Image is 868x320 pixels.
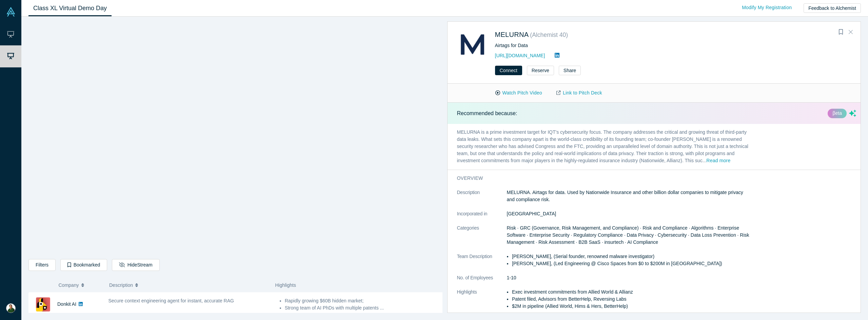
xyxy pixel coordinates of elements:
dt: Highlights [457,289,507,317]
dd: 1-10 [507,274,752,281]
div: Airtags for Data [495,42,721,49]
h3: overview [457,175,742,182]
li: $2M in pipeline (Allied World, Hims & Hers, BetterHelp) [512,303,752,310]
li: Patent filed, Advisors from BetterHelp, Reversing Labs [512,296,752,303]
span: Description [109,278,133,292]
img: Donkit AI's Logo [36,297,50,312]
li: Strong team of AI PhDs with multiple patents ... [285,304,443,312]
p: MELURNA. Airtags for data. Used by Nationwide Insurance and other billion dollar companies to mit... [507,189,752,203]
img: MELURNA's Logo [457,29,488,60]
button: Company [59,278,102,292]
iframe: Alchemist Class XL Demo Day: Vault [29,22,442,254]
li: [PERSON_NAME], (Led Engineering @ Cisco Spaces from $0 to $200M in [GEOGRAPHIC_DATA]) [512,260,752,267]
li: Exec investment commitments from Allied World & Allianz [512,289,752,296]
a: Link to Pitch Deck [549,87,609,99]
dt: Incorporated in [457,210,507,225]
img: Mark Breier's Account [6,303,16,313]
span: Company [59,278,79,292]
button: HideStream [112,259,159,271]
button: Bookmark [836,27,846,37]
dt: Categories [457,225,507,253]
dt: Description [457,189,507,210]
dd: [GEOGRAPHIC_DATA] [507,210,752,217]
div: βeta [828,109,847,118]
p: MELURNA is a prime investment target for IQT's cybersecurity focus. The company addresses the cri... [448,124,761,170]
button: Filters [28,259,56,271]
button: Close [846,27,856,38]
span: Risk · GRC (Governance, Risk Management, and Compliance) · Risk and Compliance · Algorithms · Ent... [507,225,749,245]
button: Feedback to Alchemist [804,3,861,13]
small: ( Alchemist 40 ) [530,31,568,38]
button: Watch Pitch Video [488,87,549,99]
span: Secure context engineering agent for instant, accurate RAG [108,298,234,303]
a: Modify My Registration [735,2,799,14]
button: Read more [706,157,730,165]
p: Recommended because: [457,109,517,118]
a: MELURNA [495,31,529,38]
button: Bookmarked [60,259,107,271]
button: Connect [495,66,522,75]
dt: Team Description [457,253,507,274]
span: Highlights [275,282,296,288]
a: Class XL Virtual Demo Day [28,0,112,16]
a: Donkit AI [57,301,76,307]
dt: No. of Employees [457,274,507,289]
li: Rapidly growing $60B hidden market; [285,297,443,304]
li: [PERSON_NAME], (Serial founder, renowned malware investigator) [512,253,752,260]
img: Alchemist Vault Logo [6,7,16,17]
button: Share [559,66,581,75]
svg: dsa ai sparkles [849,110,856,117]
a: [URL][DOMAIN_NAME] [495,53,545,58]
button: Reserve [527,66,554,75]
button: Description [109,278,268,292]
